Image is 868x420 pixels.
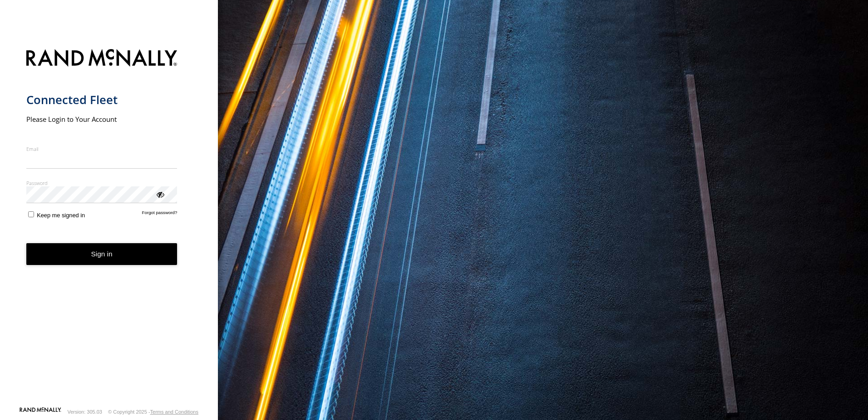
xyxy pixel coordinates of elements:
[155,190,164,199] div: ViewPassword
[20,407,61,416] a: Visit our Website
[26,115,178,124] h2: Please Login to Your Account
[26,243,178,265] button: Sign in
[142,210,178,219] a: Forgot password?
[150,409,198,415] a: Terms and Conditions
[68,409,102,415] div: Version: 305.03
[26,92,178,107] h1: Connected Fleet
[108,409,198,415] div: © Copyright 2025 -
[26,44,192,406] form: main
[26,180,178,186] label: Password
[26,145,178,152] label: Email
[26,47,178,70] img: Rand McNally
[28,211,34,217] input: Keep me signed in
[37,212,85,219] span: Keep me signed in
